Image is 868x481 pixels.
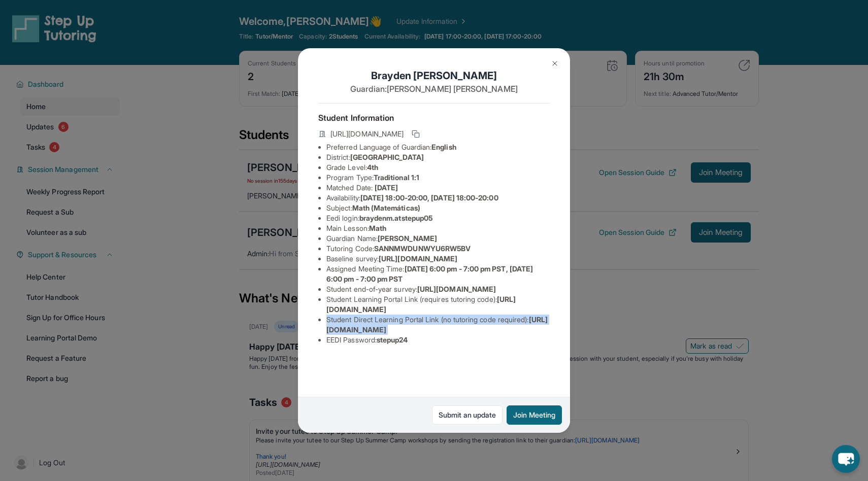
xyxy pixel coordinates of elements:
li: Subject : [326,203,550,213]
button: chat-button [832,445,860,473]
span: 4th [367,163,378,171]
li: Eedi login : [326,213,550,223]
span: [URL][DOMAIN_NAME] [379,254,457,263]
li: Student Learning Portal Link (requires tutoring code) : [326,294,550,315]
span: [DATE] [375,183,398,192]
li: Grade Level: [326,162,550,173]
span: braydenm.atstepup05 [359,214,432,222]
span: stepup24 [377,335,408,344]
h1: Brayden [PERSON_NAME] [318,68,550,83]
span: [URL][DOMAIN_NAME] [417,285,496,293]
img: Close Icon [551,59,559,67]
span: Math [369,224,386,232]
span: SANNMWDUNWYU6RW5BV [374,244,471,253]
li: Student end-of-year survey : [326,284,550,294]
li: Availability: [326,193,550,203]
li: Baseline survey : [326,254,550,264]
li: EEDI Password : [326,335,550,345]
button: Join Meeting [507,405,562,425]
li: Preferred Language of Guardian: [326,142,550,152]
li: Student Direct Learning Portal Link (no tutoring code required) : [326,315,550,335]
li: Tutoring Code : [326,244,550,254]
p: Guardian: [PERSON_NAME] [PERSON_NAME] [318,83,550,95]
span: [DATE] 6:00 pm - 7:00 pm PST, [DATE] 6:00 pm - 7:00 pm PST [326,264,533,283]
span: Math (Matemáticas) [352,203,420,212]
a: Submit an update [432,405,503,425]
span: Traditional 1:1 [374,173,419,182]
span: [PERSON_NAME] [378,234,437,243]
li: Assigned Meeting Time : [326,264,550,284]
li: District: [326,152,550,162]
h4: Student Information [318,112,550,124]
span: [URL][DOMAIN_NAME] [330,129,404,139]
li: Guardian Name : [326,233,550,244]
li: Matched Date: [326,183,550,193]
button: Copy link [410,128,422,140]
li: Program Type: [326,173,550,183]
span: English [431,143,456,151]
li: Main Lesson : [326,223,550,233]
span: [GEOGRAPHIC_DATA] [350,153,424,161]
span: [DATE] 18:00-20:00, [DATE] 18:00-20:00 [360,193,498,202]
